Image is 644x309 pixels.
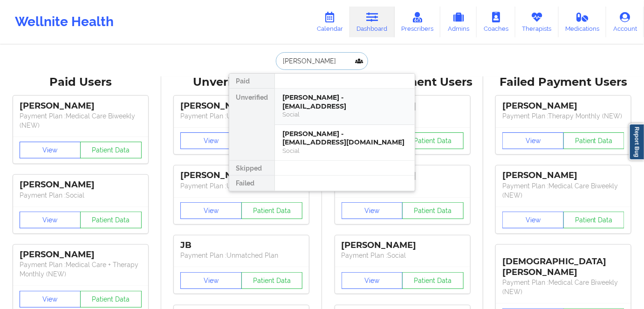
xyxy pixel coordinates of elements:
[168,75,316,89] div: Unverified Users
[241,202,303,219] button: Patient Data
[502,111,624,121] p: Payment Plan : Therapy Monthly (NEW)
[80,142,142,158] button: Patient Data
[180,111,302,121] p: Payment Plan : Unmatched Plan
[402,272,464,289] button: Patient Data
[629,124,644,160] a: Report Bug
[502,132,564,149] button: View
[20,179,142,190] div: [PERSON_NAME]
[180,101,302,111] div: [PERSON_NAME]
[282,110,407,118] div: Social
[80,291,142,308] button: Patient Data
[80,212,142,228] button: Patient Data
[229,161,274,176] div: Skipped
[282,130,407,147] div: [PERSON_NAME] - [EMAIL_ADDRESS][DOMAIN_NAME]
[180,132,242,149] button: View
[180,202,242,219] button: View
[515,7,559,37] a: Therapists
[563,212,625,228] button: Patient Data
[342,240,464,251] div: [PERSON_NAME]
[20,142,81,158] button: View
[502,170,624,181] div: [PERSON_NAME]
[20,212,81,228] button: View
[402,132,464,149] button: Patient Data
[180,251,302,260] p: Payment Plan : Unmatched Plan
[180,181,302,191] p: Payment Plan : Unmatched Plan
[229,74,274,89] div: Paid
[395,7,441,37] a: Prescribers
[229,176,274,191] div: Failed
[502,181,624,200] p: Payment Plan : Medical Care Biweekly (NEW)
[440,7,477,37] a: Admins
[282,147,407,155] div: Social
[502,278,624,296] p: Payment Plan : Medical Care Biweekly (NEW)
[350,7,395,37] a: Dashboard
[180,170,302,181] div: [PERSON_NAME]
[502,212,564,228] button: View
[342,251,464,260] p: Payment Plan : Social
[20,260,142,279] p: Payment Plan : Medical Care + Therapy Monthly (NEW)
[20,291,81,308] button: View
[310,7,350,37] a: Calendar
[180,272,242,289] button: View
[342,272,403,289] button: View
[502,249,624,278] div: [DEMOGRAPHIC_DATA][PERSON_NAME]
[241,272,303,289] button: Patient Data
[20,249,142,260] div: [PERSON_NAME]
[7,75,155,89] div: Paid Users
[559,7,607,37] a: Medications
[402,202,464,219] button: Patient Data
[229,89,274,161] div: Unverified
[20,101,142,111] div: [PERSON_NAME]
[563,132,625,149] button: Patient Data
[20,191,142,200] p: Payment Plan : Social
[477,7,515,37] a: Coaches
[606,7,644,37] a: Account
[282,93,407,110] div: [PERSON_NAME] - [EMAIL_ADDRESS]
[502,101,624,111] div: [PERSON_NAME]
[342,202,403,219] button: View
[20,111,142,130] p: Payment Plan : Medical Care Biweekly (NEW)
[180,240,302,251] div: JB
[490,75,638,89] div: Failed Payment Users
